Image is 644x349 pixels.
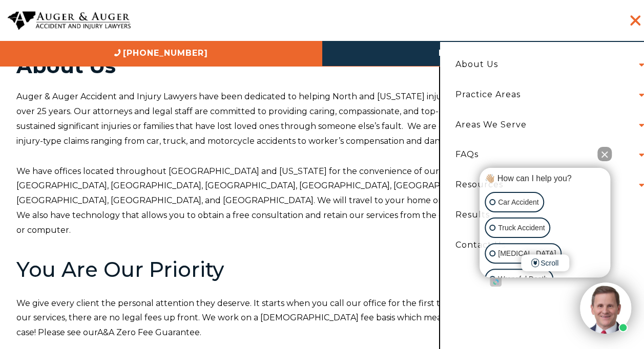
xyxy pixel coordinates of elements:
[448,80,528,110] a: Practice Areas
[498,247,556,260] p: [MEDICAL_DATA]
[498,196,538,209] p: Car Accident
[580,282,631,334] img: Intaker widget Avatar
[16,56,628,76] h1: About Us
[97,328,201,337] span: A&A Zero Fee Guarantee.
[16,92,627,145] span: Auger & Auger Accident and Injury Lawyers have been dedicated to helping North and [US_STATE] inj...
[498,222,545,234] p: Truck Accident
[448,170,511,200] a: Resources
[16,257,224,282] b: You Are Our Priority
[448,110,534,140] a: Areas We Serve
[620,10,640,31] button: Menu
[8,11,131,30] img: Auger & Auger Accident and Injury Lawyers Logo
[448,140,486,170] a: FAQs
[482,173,608,184] div: 👋🏼 How can I help you?
[16,166,620,235] span: We have offices located throughout [GEOGRAPHIC_DATA] and [US_STATE] for the convenience of our cl...
[498,273,548,286] p: Wrongful Death
[490,277,502,287] a: Open intaker chat
[521,254,569,271] span: Scroll
[448,50,506,80] a: About Us
[16,298,621,338] span: We give every client the personal attention they deserve. It starts when you call our office for ...
[597,147,612,161] button: Close Intaker Chat Widget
